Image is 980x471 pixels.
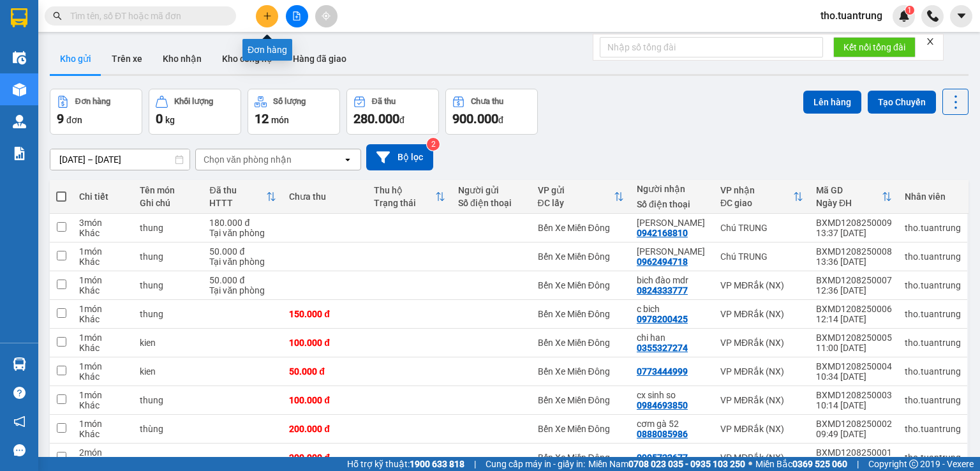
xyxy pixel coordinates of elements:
[956,10,967,22] span: caret-down
[637,257,688,267] div: 0962494718
[816,185,882,195] div: Mã GD
[283,43,357,74] button: Hàng đã giao
[816,198,882,208] div: Ngày ĐH
[905,223,961,233] div: tho.tuantrung
[486,457,585,471] span: Cung cấp máy in - giấy in:
[452,111,498,126] span: 900.000
[292,11,301,20] span: file-add
[66,115,82,125] span: đơn
[156,111,163,126] span: 0
[637,285,688,295] div: 0824333777
[346,89,439,135] button: Đã thu280.000đ
[289,191,360,202] div: Chưa thu
[458,198,525,208] div: Số điện thoại
[75,97,110,106] div: Đơn hàng
[857,457,859,471] span: |
[13,115,26,128] img: warehouse-icon
[149,89,241,135] button: Khối lượng0kg
[289,395,360,405] div: 100.000 đ
[315,5,338,27] button: aim
[720,185,793,195] div: VP nhận
[816,275,892,285] div: BXMD1208250007
[905,452,961,463] div: tho.tuantrung
[538,251,624,262] div: Bến Xe Miền Đông
[905,395,961,405] div: tho.tuantrung
[289,309,360,319] div: 150.000 đ
[909,460,918,468] span: copyright
[907,6,912,15] span: 1
[474,457,476,471] span: |
[204,153,292,166] div: Chọn văn phòng nhận
[140,223,197,233] div: thung
[720,395,803,405] div: VP MĐRắk (NX)
[905,6,914,15] sup: 1
[212,43,283,74] button: Kho công nợ
[13,83,26,96] img: warehouse-icon
[637,199,708,209] div: Số điện thoại
[720,223,803,233] div: Chú TRUNG
[538,185,614,195] div: VP gửi
[755,457,847,471] span: Miền Bắc
[256,5,278,27] button: plus
[248,89,340,135] button: Số lượng12món
[816,218,892,228] div: BXMD1208250009
[445,89,538,135] button: Chưa thu900.000đ
[803,91,861,114] button: Lên hàng
[79,361,127,371] div: 1 món
[209,228,276,238] div: Tại văn phòng
[720,309,803,319] div: VP MĐRắk (NX)
[720,452,803,463] div: VP MĐRắk (NX)
[79,228,127,238] div: Khác
[273,97,306,106] div: Số lượng
[374,185,435,195] div: Thu hộ
[720,366,803,377] div: VP MĐRắk (NX)
[271,115,289,125] span: món
[79,333,127,343] div: 1 món
[174,97,213,106] div: Khối lượng
[79,257,127,267] div: Khác
[79,429,127,439] div: Khác
[637,314,688,324] div: 0978200425
[13,387,26,399] span: question-circle
[816,285,892,295] div: 12:36 [DATE]
[816,447,892,458] div: BXMD1208250001
[816,429,892,439] div: 09:49 [DATE]
[538,198,614,208] div: ĐC lấy
[79,343,127,353] div: Khác
[637,333,708,343] div: chi han
[637,304,708,314] div: c bich
[637,184,708,194] div: Người nhận
[637,419,708,429] div: cơm gà 52
[637,366,688,377] div: 0773444999
[140,366,197,377] div: kien
[289,424,360,434] div: 200.000 đ
[531,180,630,214] th: Toggle SortBy
[374,198,435,208] div: Trạng thái
[286,5,308,27] button: file-add
[720,280,803,290] div: VP MĐRắk (NX)
[538,309,624,319] div: Bến Xe Miền Đông
[367,180,452,214] th: Toggle SortBy
[926,37,935,46] span: close
[50,89,142,135] button: Đơn hàng9đơn
[79,390,127,400] div: 1 món
[140,338,197,348] div: kien
[410,459,464,469] strong: 1900 633 818
[868,91,936,114] button: Tạo Chuyến
[538,366,624,377] div: Bến Xe Miền Đông
[816,361,892,371] div: BXMD1208250004
[816,228,892,238] div: 13:37 [DATE]
[13,51,26,64] img: warehouse-icon
[140,185,197,195] div: Tên món
[289,338,360,348] div: 100.000 đ
[816,419,892,429] div: BXMD1208250002
[79,218,127,228] div: 3 món
[905,280,961,290] div: tho.tuantrung
[57,111,64,126] span: 9
[714,180,810,214] th: Toggle SortBy
[637,343,688,353] div: 0355327274
[50,149,189,170] input: Select a date range.
[816,343,892,353] div: 11:00 [DATE]
[816,314,892,324] div: 12:14 [DATE]
[79,371,127,382] div: Khác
